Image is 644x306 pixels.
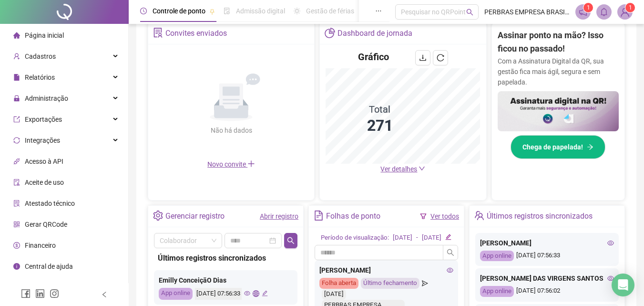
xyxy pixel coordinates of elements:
div: [DATE] [422,233,441,243]
img: banner%2F02c71560-61a6-44d4-94b9-c8ab97240462.png [498,91,619,132]
span: Aceite de uso [25,179,64,186]
span: filter [420,213,427,220]
span: Admissão digital [236,7,285,15]
h2: Assinar ponto na mão? Isso ficou no passado! [498,29,619,56]
div: App online [159,288,193,300]
span: download [419,54,427,62]
span: solution [153,28,163,38]
span: linkedin [35,289,45,298]
span: Cadastros [25,53,56,60]
span: bell [600,8,608,16]
span: Financeiro [25,242,56,249]
a: Ver detalhes down [380,165,425,173]
span: eye [607,275,614,282]
span: Gerar QRCode [25,221,67,228]
span: setting [153,211,163,221]
span: arrow-right [587,144,593,150]
span: pie-chart [325,28,335,38]
p: Com a Assinatura Digital da QR, sua gestão fica mais ágil, segura e sem papelada. [498,56,619,87]
div: [DATE] [322,289,346,300]
span: PERBRAS EMPRESA BRASILEIRA DE PERFURACAO LTDA [484,7,570,17]
span: eye [447,267,453,274]
span: search [466,9,473,16]
span: dollar [13,242,20,249]
span: eye [607,240,614,246]
span: edit [445,234,451,240]
span: solution [13,200,20,207]
span: file-done [224,8,230,14]
span: Ver detalhes [380,165,417,173]
div: Dashboard de jornada [337,25,412,42]
span: notification [579,8,587,16]
span: home [13,32,20,39]
div: App online [480,286,514,297]
span: sun [294,8,300,14]
div: - [416,233,418,243]
span: reload [437,54,444,62]
div: [PERSON_NAME] [319,265,453,275]
span: file-text [314,211,324,221]
div: App online [480,251,514,262]
span: pushpin [209,9,215,14]
div: Últimos registros sincronizados [158,252,294,264]
span: left [101,291,108,298]
div: [DATE] 07:56:33 [480,251,614,262]
div: [DATE] 07:56:02 [480,286,614,297]
span: Exportações [25,116,62,123]
div: Open Intercom Messenger [612,274,634,296]
div: Gerenciar registro [165,208,225,224]
span: 1 [629,4,632,11]
span: Relatórios [25,74,55,81]
span: Administração [25,95,68,102]
span: 1 [587,4,590,11]
button: Chega de papelada! [511,135,605,159]
span: ellipsis [375,8,382,14]
span: export [13,116,20,123]
span: Novo convite [207,160,255,168]
span: clock-circle [140,8,147,14]
span: api [13,158,20,165]
sup: 1 [583,3,593,12]
div: Últimos registros sincronizados [487,208,593,224]
span: down [419,165,425,172]
span: send [422,278,428,289]
div: [PERSON_NAME] DAS VIRGENS SANTOS [480,273,614,284]
span: Chega de papelada! [522,142,583,152]
span: search [447,249,454,256]
sup: Atualize o seu contato no menu Meus Dados [625,3,635,12]
a: Abrir registro [260,212,298,220]
div: Período de visualização: [321,233,389,243]
span: Controle de ponto [153,7,205,15]
h4: Gráfico [358,50,389,63]
div: Emilly ConceiçãO Dias [159,275,293,285]
div: Último fechamento [361,278,419,289]
span: lock [13,95,20,102]
span: team [474,211,484,221]
a: Ver todos [430,212,459,220]
span: file [13,74,20,81]
span: Atestado técnico [25,200,75,207]
span: eye [244,290,250,296]
div: [DATE] [393,233,412,243]
div: [PERSON_NAME] [480,238,614,248]
div: Folha aberta [319,278,358,289]
span: facebook [21,289,31,298]
div: Convites enviados [165,25,227,42]
span: sync [13,137,20,144]
span: instagram [50,289,59,298]
span: Gestão de férias [306,7,354,15]
span: Acesso à API [25,158,63,165]
img: 87329 [618,5,632,19]
span: qrcode [13,221,20,228]
div: Não há dados [187,125,275,136]
span: Integrações [25,137,60,144]
span: info-circle [13,263,20,270]
span: user-add [13,53,20,60]
span: edit [262,290,268,296]
span: audit [13,179,20,186]
span: global [253,290,259,296]
div: [DATE] 07:56:33 [195,288,242,300]
span: Central de ajuda [25,263,73,270]
span: Página inicial [25,32,64,39]
span: search [287,237,295,244]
